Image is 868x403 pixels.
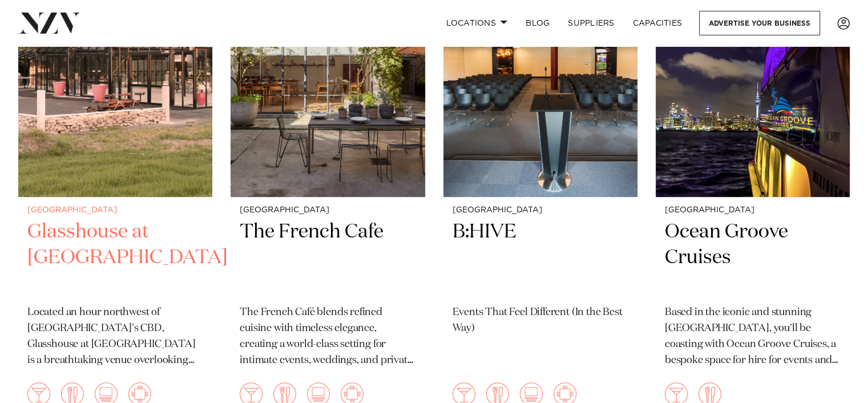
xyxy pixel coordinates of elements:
p: Events That Feel Different (In the Best Way) [453,305,628,337]
a: SUPPLIERS [559,11,623,35]
h2: The French Cafe [240,219,415,296]
small: [GEOGRAPHIC_DATA] [453,206,628,215]
p: Located an hour northwest of [GEOGRAPHIC_DATA]'s CBD, Glasshouse at [GEOGRAPHIC_DATA] is a breath... [27,305,203,369]
p: Based in the iconic and stunning [GEOGRAPHIC_DATA], you'll be coasting with Ocean Groove Cruises,... [665,305,841,369]
a: BLOG [516,11,559,35]
a: Capacities [624,11,692,35]
a: Locations [437,11,516,35]
h2: B:HIVE [453,219,628,296]
h2: Ocean Groove Cruises [665,219,841,296]
small: [GEOGRAPHIC_DATA] [240,206,415,215]
p: The French Café blends refined cuisine with timeless elegance, creating a world-class setting for... [240,305,415,369]
small: [GEOGRAPHIC_DATA] [27,206,203,215]
small: [GEOGRAPHIC_DATA] [665,206,841,215]
a: Advertise your business [699,11,820,35]
img: nzv-logo.png [18,13,80,33]
h2: Glasshouse at [GEOGRAPHIC_DATA] [27,219,203,296]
